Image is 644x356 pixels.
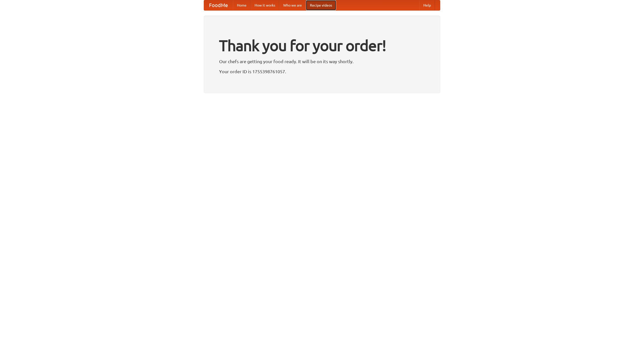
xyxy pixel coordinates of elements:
h1: Thank you for your order! [219,33,425,58]
a: Who we are [279,0,306,10]
a: Home [233,0,251,10]
a: Help [419,0,435,10]
p: Your order ID is 1755398761057. [219,68,425,75]
a: FoodMe [204,0,233,10]
p: Our chefs are getting your food ready. It will be on its way shortly. [219,58,425,65]
a: Recipe videos [306,0,336,10]
a: How it works [251,0,279,10]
